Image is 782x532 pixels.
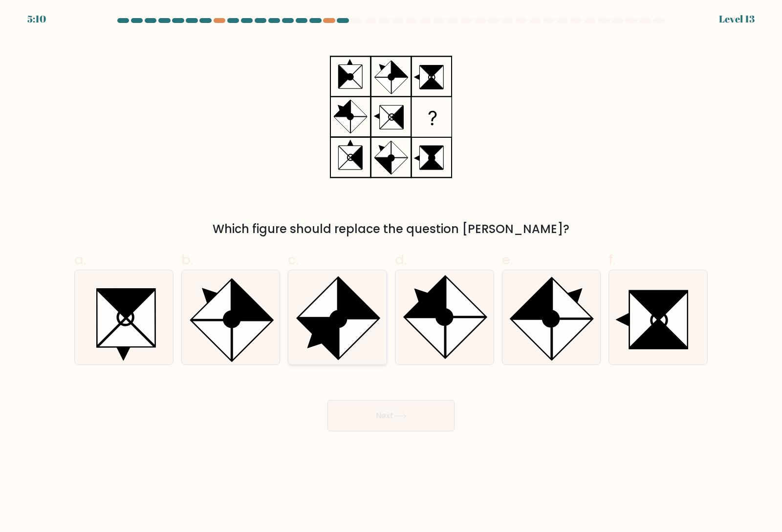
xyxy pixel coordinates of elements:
div: Level 13 [719,12,755,26]
span: c. [288,250,299,269]
span: e. [502,250,513,269]
div: Which figure should replace the question [PERSON_NAME]? [80,220,702,238]
span: d. [395,250,407,269]
span: b. [181,250,193,269]
span: f. [608,250,615,269]
button: Next [327,400,455,431]
span: a. [74,250,86,269]
div: 5:10 [27,12,46,26]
